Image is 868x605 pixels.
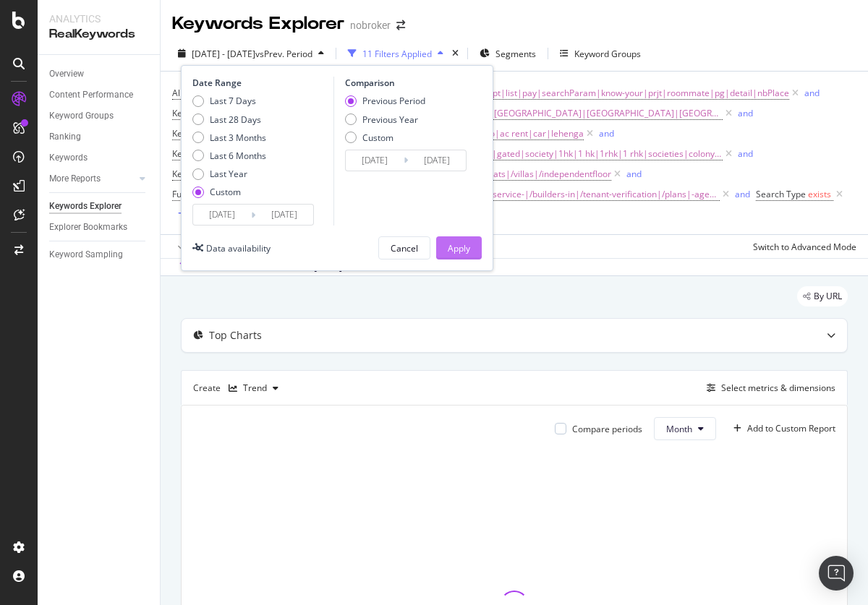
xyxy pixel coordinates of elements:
[747,235,856,258] button: Switch to Advanced Mode
[49,199,122,214] div: Keywords Explorer
[738,106,753,120] button: and
[408,150,466,171] input: End Date
[819,556,854,591] div: Open Intercom Messenger
[554,42,647,65] button: Keyword Groups
[255,205,313,225] input: End Date
[738,107,753,119] div: and
[255,48,312,60] span: vs Prev. Period
[362,113,418,126] div: Previous Year
[804,86,820,100] button: and
[192,186,266,198] div: Custom
[49,12,148,26] div: Analytics
[728,417,835,440] button: Add to Custom Report
[49,199,150,214] a: Keywords Explorer
[747,424,835,433] div: Add to Custom Report
[172,188,204,200] span: Full URL
[210,168,247,180] div: Last Year
[449,46,461,61] div: times
[193,205,251,225] input: Start Date
[49,220,127,235] div: Explorer Bookmarks
[192,113,266,126] div: Last 28 Days
[210,150,266,162] div: Last 6 Months
[626,167,642,181] button: and
[172,147,207,160] span: Keyword
[345,132,425,144] div: Custom
[474,42,542,65] button: Segments
[243,384,267,392] div: Trend
[49,108,114,124] div: Keyword Groups
[172,205,230,223] button: Add Filter
[342,42,449,65] button: 11 Filters Applied
[814,292,842,301] span: By URL
[210,95,256,107] div: Last 7 Days
[626,168,642,180] div: and
[193,377,284,400] div: Create
[210,113,261,126] div: Last 28 Days
[666,423,692,435] span: Month
[172,42,330,65] button: [DATE] - [DATE]vsPrev. Period
[753,241,856,253] div: Switch to Advanced Mode
[804,87,820,99] div: and
[362,48,432,60] div: 11 Filters Applied
[49,171,101,186] div: More Reports
[192,168,266,180] div: Last Year
[192,132,266,144] div: Last 3 Months
[172,107,207,119] span: Keyword
[362,95,425,107] div: Previous Period
[192,95,266,107] div: Last 7 Days
[49,66,150,82] a: Overview
[574,48,641,60] div: Keyword Groups
[599,127,614,140] div: and
[808,188,831,200] span: exists
[49,129,81,145] div: Ranking
[346,150,404,171] input: Start Date
[350,18,391,33] div: nobroker
[192,77,330,89] div: Date Range
[172,235,214,258] button: Apply
[49,247,123,262] div: Keyword Sampling
[49,26,148,43] div: RealKeywords
[485,164,611,184] span: /flats|/villas|/independentfloor
[495,48,536,60] span: Segments
[172,127,207,140] span: Keyword
[654,417,716,440] button: Month
[49,220,150,235] a: Explorer Bookmarks
[49,150,88,166] div: Keywords
[49,108,150,124] a: Keyword Groups
[192,150,266,162] div: Last 6 Months
[701,379,835,397] button: Select metrics & dimensions
[345,95,425,107] div: Previous Period
[797,286,848,306] div: legacy label
[448,242,470,254] div: Apply
[738,147,753,160] div: and
[345,113,425,126] div: Previous Year
[436,236,482,259] button: Apply
[735,188,750,200] div: and
[172,168,207,180] span: Keyword
[49,171,135,186] a: More Reports
[378,236,430,259] button: Cancel
[206,242,271,254] div: Data availability
[210,186,241,198] div: Custom
[49,150,150,166] a: Keywords
[362,132,393,144] div: Custom
[472,83,789,103] span: receipt|list|pay|searchParam|know-your|prjt|roommate|pg|detail|nbPlace
[210,132,266,144] div: Last 3 Months
[572,423,642,435] div: Compare periods
[738,147,753,160] button: and
[172,12,344,36] div: Keywords Explorer
[172,87,251,99] span: All Keyword Groups
[391,242,418,254] div: Cancel
[49,129,150,145] a: Ranking
[192,48,255,60] span: [DATE] - [DATE]
[599,126,614,140] button: and
[223,377,284,400] button: Trend
[49,87,133,103] div: Content Performance
[49,87,150,103] a: Content Performance
[49,66,84,82] div: Overview
[49,247,150,262] a: Keyword Sampling
[756,188,806,200] span: Search Type
[396,20,405,30] div: arrow-right-arrow-left
[721,382,835,394] div: Select metrics & dimensions
[735,187,750,201] button: and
